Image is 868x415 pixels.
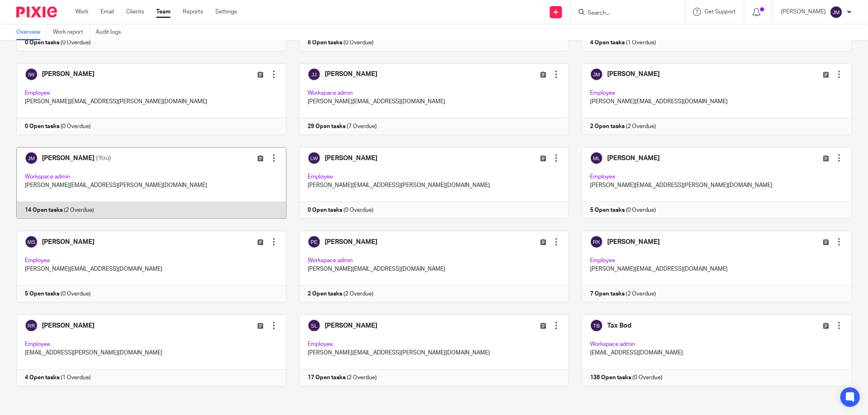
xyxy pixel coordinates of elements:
img: Pixie [16,7,57,17]
a: Work [75,8,88,16]
p: [PERSON_NAME] [781,8,826,16]
a: Clients [126,8,144,16]
a: Team [156,8,171,16]
a: Audit logs [96,24,127,40]
span: Get Support [704,9,736,15]
a: Overview [16,24,47,40]
a: Reports [183,8,203,16]
img: svg%3E [830,6,843,19]
a: Work report [53,24,90,40]
a: Settings [215,8,237,16]
a: Email [101,8,114,16]
input: Search [587,10,660,17]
